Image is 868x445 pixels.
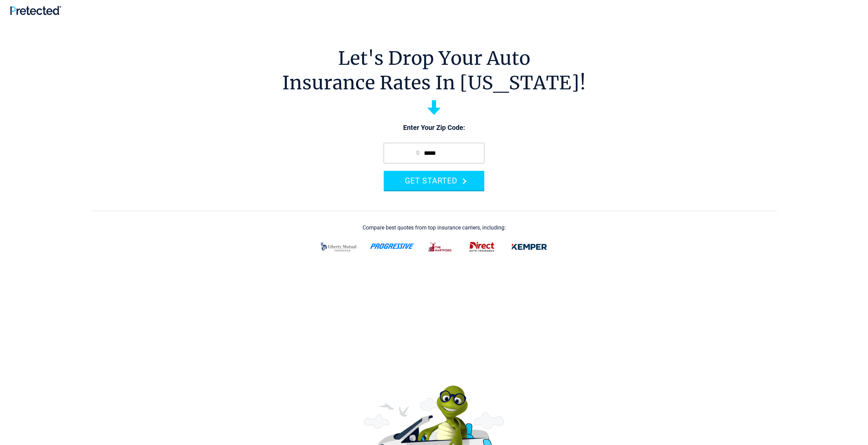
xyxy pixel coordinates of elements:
p: Enter Your Zip Code: [377,123,491,133]
img: kemper [507,238,552,256]
img: direct [465,238,499,256]
img: progressive [370,243,415,249]
img: liberty [317,238,362,256]
img: thehartford [424,238,457,256]
input: zip code [384,143,484,163]
h1: Let's Drop Your Auto Insurance Rates In [US_STATE]! [282,46,586,95]
div: Compare best quotes from top insurance carriers, including: [363,225,506,231]
button: GET STARTED [384,171,484,190]
img: Pretected Logo [10,6,61,15]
